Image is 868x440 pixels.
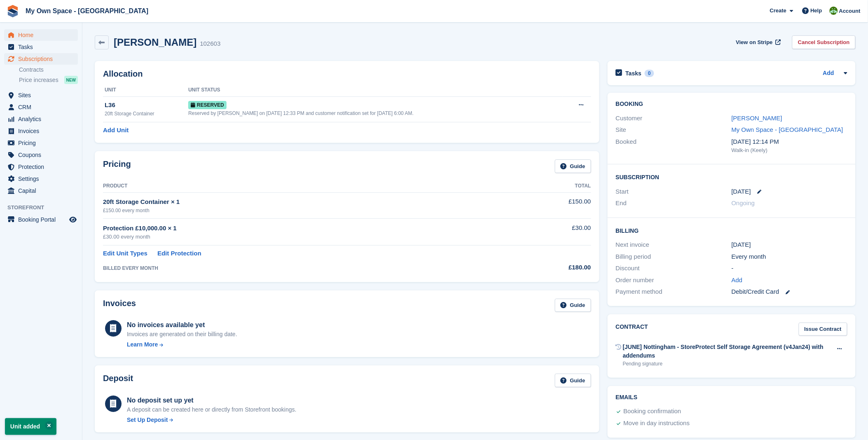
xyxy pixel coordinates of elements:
[127,340,237,349] a: Learn More
[616,240,732,250] div: Next invoice
[792,35,856,49] a: Cancel Subscription
[64,76,78,84] div: NEW
[616,394,847,401] h2: Emails
[4,89,78,101] a: menu
[4,161,78,173] a: menu
[68,215,78,225] a: Preview store
[18,161,68,173] span: Protection
[501,180,591,193] th: Total
[616,264,732,273] div: Discount
[732,126,843,133] a: My Own Space - [GEOGRAPHIC_DATA]
[616,187,732,197] div: Start
[103,374,133,387] h2: Deposit
[18,149,68,161] span: Coupons
[624,407,681,417] div: Booking confirmation
[18,137,68,149] span: Pricing
[103,207,501,214] div: £150.00 every month
[732,137,847,147] div: [DATE] 12:14 PM
[103,84,188,97] th: Unit
[18,113,68,125] span: Analytics
[18,41,68,53] span: Tasks
[732,146,847,154] div: Walk-in (Keely)
[18,53,68,65] span: Subscriptions
[127,405,297,414] p: A deposit can be created here or directly from Storefront bookings.
[127,330,237,339] div: Invoices are generated on their billing date.
[770,7,786,15] span: Create
[18,101,68,113] span: CRM
[732,240,847,250] div: [DATE]
[127,416,297,424] a: Set Up Deposit
[732,115,782,122] a: [PERSON_NAME]
[103,233,501,241] div: £30.00 every month
[188,110,562,117] div: Reserved by [PERSON_NAME] on [DATE] 12:33 PM and customer notification set for [DATE] 6:00 AM.
[103,249,147,258] a: Edit Unit Types
[103,197,501,207] div: 20ft Storage Container × 1
[127,416,168,424] div: Set Up Deposit
[18,214,68,225] span: Booking Portal
[732,187,751,197] time: 2025-09-01 00:00:00 UTC
[22,4,152,18] a: My Own Space - [GEOGRAPHIC_DATA]
[501,192,591,218] td: £150.00
[157,249,201,258] a: Edit Protection
[555,374,591,387] a: Guide
[616,226,847,234] h2: Billing
[501,219,591,246] td: £30.00
[18,185,68,197] span: Capital
[732,252,847,262] div: Every month
[4,113,78,125] a: menu
[19,66,78,74] a: Contracts
[18,125,68,137] span: Invoices
[616,114,732,123] div: Customer
[616,125,732,135] div: Site
[732,264,847,273] div: -
[623,360,832,367] div: Pending signature
[616,199,732,208] div: End
[5,418,56,435] p: Unit added
[732,199,755,206] span: Ongoing
[616,101,847,108] h2: Booking
[623,343,832,360] div: [JUNE] Nottingham - StoreProtect Self Storage Agreement (v4Jan24) with addendums
[103,159,131,173] h2: Pricing
[616,287,732,297] div: Payment method
[616,173,847,181] h2: Subscription
[188,101,227,109] span: Reserved
[645,70,654,77] div: 0
[19,75,78,84] a: Price increases NEW
[103,224,501,233] div: Protection £10,000.00 × 1
[4,41,78,53] a: menu
[4,53,78,65] a: menu
[823,69,834,78] a: Add
[103,126,129,135] a: Add Unit
[7,204,82,212] span: Storefront
[501,263,591,272] div: £180.00
[103,264,501,272] div: BILLED EVERY MONTH
[830,7,838,15] img: Keely
[732,276,743,285] a: Add
[127,396,297,405] div: No deposit set up yet
[188,84,562,97] th: Unit Status
[616,252,732,262] div: Billing period
[127,320,237,330] div: No invoices available yet
[105,110,188,117] div: 20ft Storage Container
[732,287,847,297] div: Debit/Credit Card
[105,101,188,110] div: L36
[555,299,591,312] a: Guide
[18,29,68,41] span: Home
[626,70,642,77] h2: Tasks
[19,76,58,84] span: Price increases
[616,276,732,285] div: Order number
[114,37,197,48] h2: [PERSON_NAME]
[4,185,78,197] a: menu
[616,323,648,336] h2: Contract
[103,180,501,193] th: Product
[4,125,78,137] a: menu
[4,137,78,149] a: menu
[811,7,822,15] span: Help
[733,35,783,49] a: View on Stripe
[4,101,78,113] a: menu
[799,323,847,336] a: Issue Contract
[103,69,591,79] h2: Allocation
[18,89,68,101] span: Sites
[103,299,136,312] h2: Invoices
[7,5,19,17] img: stora-icon-8386f47178a22dfd0bd8f6a31ec36ba5ce8667c1dd55bd0f319d3a0aa187defe.svg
